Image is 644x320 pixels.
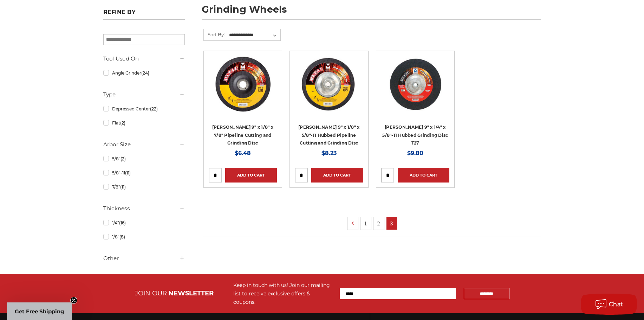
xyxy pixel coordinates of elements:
[209,56,277,124] a: Mercer 9" x 1/8" x 7/8 Cutting and Light Grinding Wheel
[103,67,185,79] a: Angle Grinder
[120,120,125,126] span: (2)
[7,302,72,320] div: Get Free ShippingClose teaser
[103,204,185,213] h5: Thickness
[103,231,185,243] a: 1/8"
[103,90,185,99] h5: Type
[386,217,397,230] a: 3
[15,308,64,315] span: Get Free Shipping
[168,289,214,297] span: NEWSLETTER
[225,168,277,183] a: Add to Cart
[311,168,363,183] a: Add to Cart
[103,117,185,129] a: Flat
[103,181,185,193] a: 7/8"
[103,55,185,63] h5: Tool Used On
[228,30,280,40] select: Sort By:
[103,9,185,20] h5: Refine by
[202,5,541,20] h1: grinding wheels
[295,56,363,124] a: Mercer 9" x 1/8" x 5/8"-11 Hubbed Cutting and Light Grinding Wheel
[103,153,185,165] a: 5/8"
[141,70,149,76] span: (24)
[382,124,448,146] a: [PERSON_NAME] 9" x 1/4" x 5/8"-11 Hubbed Grinding Disc T27
[360,217,371,230] a: 1
[298,124,359,146] a: [PERSON_NAME] 9" x 1/8" x 5/8"-11 Hubbed Pipeline Cutting and Grinding Disc
[215,56,271,112] img: Mercer 9" x 1/8" x 7/8 Cutting and Light Grinding Wheel
[381,56,449,124] a: 9" x 1/4" x 5/8"-11 Hubbed Grinding Wheel
[407,150,423,156] span: $9.80
[103,217,185,229] a: 1/4"
[120,184,126,190] span: (11)
[212,124,273,146] a: [PERSON_NAME] 9" x 1/8" x 7/8" Pipeline Cutting and Grinding Disc
[609,301,623,308] span: Chat
[103,140,185,149] h5: Arbor Size
[373,217,384,230] a: 2
[103,254,185,263] h5: Other
[103,103,185,115] a: Depressed Center
[235,150,251,156] span: $6.48
[125,170,131,175] span: (11)
[298,56,360,112] img: Mercer 9" x 1/8" x 5/8"-11 Hubbed Cutting and Light Grinding Wheel
[119,234,125,239] span: (8)
[581,294,637,315] button: Chat
[70,297,77,304] button: Close teaser
[321,150,337,156] span: $8.23
[387,56,444,112] img: 9" x 1/4" x 5/8"-11 Hubbed Grinding Wheel
[233,281,333,306] div: Keep in touch with us! Join our mailing list to receive exclusive offers & coupons.
[119,220,126,225] span: (16)
[121,156,126,161] span: (2)
[135,289,167,297] span: JOIN OUR
[103,167,185,179] a: 5/8"-11
[204,29,225,40] label: Sort By:
[150,106,158,111] span: (22)
[398,168,449,183] a: Add to Cart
